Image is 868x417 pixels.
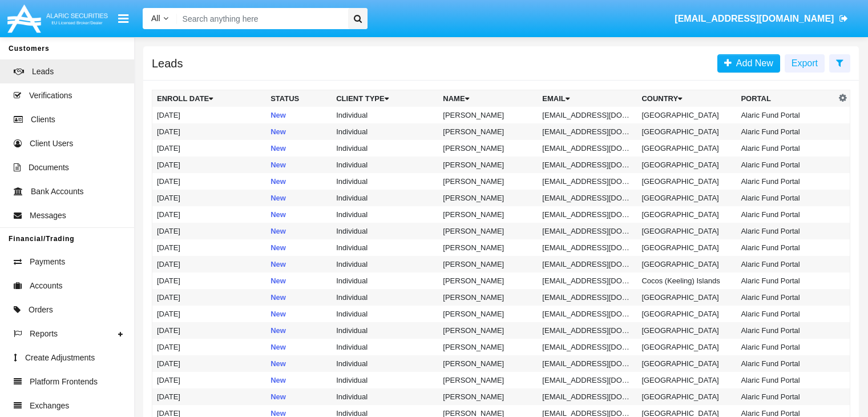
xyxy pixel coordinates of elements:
[438,256,538,272] td: [PERSON_NAME]
[538,256,637,272] td: [EMAIL_ADDRESS][DOMAIN_NAME]
[637,90,736,107] th: Country
[732,58,773,68] span: Add New
[736,239,835,256] td: Alaric Fund Portal
[266,107,332,123] td: New
[736,206,835,223] td: Alaric Fund Portal
[438,157,538,173] td: [PERSON_NAME]
[332,190,438,206] td: Individual
[332,322,438,339] td: Individual
[637,157,736,173] td: [GEOGRAPHIC_DATA]
[332,256,438,272] td: Individual
[438,223,538,239] td: [PERSON_NAME]
[538,90,637,107] th: Email
[332,140,438,157] td: Individual
[637,107,736,123] td: [GEOGRAPHIC_DATA]
[30,400,69,412] span: Exchanges
[637,140,736,157] td: [GEOGRAPHIC_DATA]
[266,157,332,173] td: New
[637,339,736,355] td: [GEOGRAPHIC_DATA]
[266,173,332,190] td: New
[736,256,835,272] td: Alaric Fund Portal
[438,388,538,405] td: [PERSON_NAME]
[538,306,637,322] td: [EMAIL_ADDRESS][DOMAIN_NAME]
[152,206,267,223] td: [DATE]
[736,388,835,405] td: Alaric Fund Portal
[438,289,538,306] td: [PERSON_NAME]
[151,14,160,23] span: All
[31,114,55,126] span: Clients
[438,190,538,206] td: [PERSON_NAME]
[438,206,538,223] td: [PERSON_NAME]
[266,372,332,388] td: New
[736,157,835,173] td: Alaric Fund Portal
[637,173,736,190] td: [GEOGRAPHIC_DATA]
[29,162,69,174] span: Documents
[266,355,332,372] td: New
[332,173,438,190] td: Individual
[30,210,66,222] span: Messages
[438,355,538,372] td: [PERSON_NAME]
[538,322,637,339] td: [EMAIL_ADDRESS][DOMAIN_NAME]
[6,2,110,35] img: Logo image
[332,355,438,372] td: Individual
[669,3,854,35] a: [EMAIL_ADDRESS][DOMAIN_NAME]
[538,206,637,223] td: [EMAIL_ADDRESS][DOMAIN_NAME]
[438,272,538,289] td: [PERSON_NAME]
[29,304,53,316] span: Orders
[736,223,835,239] td: Alaric Fund Portal
[332,223,438,239] td: Individual
[637,239,736,256] td: [GEOGRAPHIC_DATA]
[538,107,637,123] td: [EMAIL_ADDRESS][DOMAIN_NAME]
[637,206,736,223] td: [GEOGRAPHIC_DATA]
[266,256,332,272] td: New
[30,256,65,268] span: Payments
[332,272,438,289] td: Individual
[152,223,267,239] td: [DATE]
[637,190,736,206] td: [GEOGRAPHIC_DATA]
[266,272,332,289] td: New
[736,272,835,289] td: Alaric Fund Portal
[177,8,344,29] input: Search
[152,157,267,173] td: [DATE]
[152,339,267,355] td: [DATE]
[438,90,538,107] th: Name
[736,306,835,322] td: Alaric Fund Portal
[538,190,637,206] td: [EMAIL_ADDRESS][DOMAIN_NAME]
[637,289,736,306] td: [GEOGRAPHIC_DATA]
[152,388,267,405] td: [DATE]
[152,372,267,388] td: [DATE]
[538,123,637,140] td: [EMAIL_ADDRESS][DOMAIN_NAME]
[332,107,438,123] td: Individual
[736,289,835,306] td: Alaric Fund Portal
[637,372,736,388] td: [GEOGRAPHIC_DATA]
[152,239,267,256] td: [DATE]
[30,280,63,292] span: Accounts
[736,190,835,206] td: Alaric Fund Portal
[266,190,332,206] td: New
[538,272,637,289] td: [EMAIL_ADDRESS][DOMAIN_NAME]
[332,239,438,256] td: Individual
[30,138,73,150] span: Client Users
[736,339,835,355] td: Alaric Fund Portal
[332,123,438,140] td: Individual
[30,376,98,388] span: Platform Frontends
[332,206,438,223] td: Individual
[152,306,267,322] td: [DATE]
[266,90,332,107] th: Status
[266,306,332,322] td: New
[675,14,834,23] span: [EMAIL_ADDRESS][DOMAIN_NAME]
[332,388,438,405] td: Individual
[266,339,332,355] td: New
[152,140,267,157] td: [DATE]
[637,223,736,239] td: [GEOGRAPHIC_DATA]
[266,388,332,405] td: New
[637,322,736,339] td: [GEOGRAPHIC_DATA]
[266,123,332,140] td: New
[637,272,736,289] td: Cocos (Keeling) Islands
[736,123,835,140] td: Alaric Fund Portal
[736,355,835,372] td: Alaric Fund Portal
[266,140,332,157] td: New
[438,339,538,355] td: [PERSON_NAME]
[332,90,438,107] th: Client Type
[538,239,637,256] td: [EMAIL_ADDRESS][DOMAIN_NAME]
